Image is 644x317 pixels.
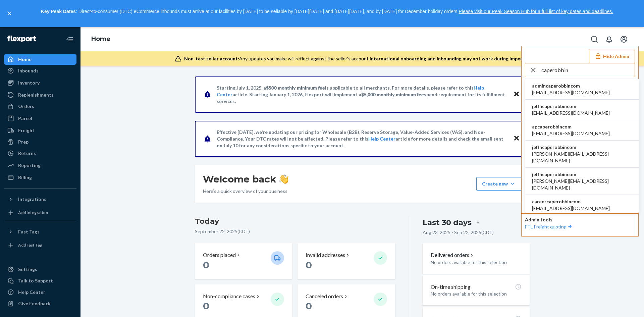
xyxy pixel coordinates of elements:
span: apcaperobbincom [532,123,610,130]
a: Help Center [368,136,395,142]
div: Last 30 days [423,217,472,228]
p: Admin tools [525,216,635,223]
a: Home [4,54,76,65]
a: Billing [4,172,76,183]
span: [EMAIL_ADDRESS][DOMAIN_NAME] [532,89,610,96]
button: Orders placed 0 [195,243,292,279]
div: Add Integration [18,210,48,215]
img: Flexport logo [7,36,36,42]
span: 0 [306,259,312,271]
span: [EMAIL_ADDRESS][DOMAIN_NAME] [532,110,610,116]
button: Close [512,134,521,144]
a: Help Center [217,85,484,97]
a: Inbounds [4,65,76,76]
span: [EMAIL_ADDRESS][DOMAIN_NAME] [532,130,610,137]
button: Hide Admin [589,50,635,63]
p: Invalid addresses [306,251,345,259]
a: Add Fast Tag [4,240,76,251]
div: Returns [18,150,36,157]
button: Open account menu [617,33,631,46]
a: Prep [4,137,76,147]
span: jeffhcaperobbincom [532,171,632,178]
span: Chat [15,5,29,11]
div: Talk to Support [18,277,53,284]
button: Open Search Box [588,33,601,46]
span: [EMAIL_ADDRESS][DOMAIN_NAME] [532,205,610,212]
a: Freight [4,125,76,136]
div: Integrations [18,196,46,203]
p: No orders available for this selection [431,290,522,297]
p: No orders available for this selection [431,259,522,266]
h1: Welcome back [203,173,288,185]
button: Open notifications [602,33,616,46]
div: Any updates you make will reflect against the seller's account. [184,55,543,62]
div: Give Feedback [18,300,51,307]
p: Here’s a quick overview of your business [203,188,288,195]
div: Reporting [18,162,41,169]
p: : Direct-to-consumer (DTC) eCommerce inbounds must arrive at our facilities by [DATE] to be sella... [16,6,638,17]
span: International onboarding and inbounding may not work during impersonation. [370,56,543,61]
button: Talk to Support [4,275,76,286]
span: 0 [203,300,209,312]
button: Close [512,90,521,99]
a: Replenishments [4,90,76,100]
button: Close Navigation [63,33,76,46]
div: Parcel [18,115,32,122]
p: September 22, 2025 ( CDT ) [195,228,395,235]
span: $500 monthly minimum fee [266,85,325,91]
img: hand-wave emoji [279,174,288,184]
a: Orders [4,101,76,112]
div: Replenishments [18,92,54,98]
a: Add Integration [4,207,76,218]
a: Help Center [4,287,76,298]
div: Orders [18,103,34,110]
button: Fast Tags [4,226,76,237]
button: Invalid addresses 0 [298,243,395,279]
p: Starting July 1, 2025, a is applicable to all merchants. For more details, please refer to this a... [217,85,507,105]
a: Returns [4,148,76,159]
p: Non-compliance cases [203,293,255,300]
div: Home [18,56,32,63]
span: jeffhcaperobbincom [532,103,610,110]
div: Freight [18,127,35,134]
span: careercaperobbincom [532,198,610,205]
button: Delivered orders [431,251,475,259]
span: 0 [306,300,312,312]
button: close, [6,10,13,17]
span: [PERSON_NAME][EMAIL_ADDRESS][DOMAIN_NAME] [532,178,632,191]
input: Search or paste seller ID [541,63,635,77]
button: Give Feedback [4,298,76,309]
span: [PERSON_NAME][EMAIL_ADDRESS][DOMAIN_NAME] [532,151,632,164]
span: Non-test seller account: [184,56,239,61]
div: Settings [18,266,37,273]
div: Help Center [18,289,45,296]
div: Prep [18,139,29,145]
div: Add Fast Tag [18,242,42,248]
p: Effective [DATE], we're updating our pricing for Wholesale (B2B), Reserve Storage, Value-Added Se... [217,129,507,149]
a: Inventory [4,77,76,88]
p: Canceled orders [306,293,343,300]
div: Fast Tags [18,228,40,235]
a: Please visit our Peak Season Hub for a full list of key dates and deadlines. [459,9,613,14]
strong: Key Peak Dates [41,9,76,14]
ol: breadcrumbs [86,30,116,49]
span: $5,000 monthly minimum fee [361,92,424,97]
h3: Today [195,216,395,227]
p: On-time shipping [431,283,471,291]
a: FTL Freight quoting [525,224,573,229]
div: Billing [18,174,32,181]
div: Inbounds [18,67,39,74]
span: 0 [203,259,209,271]
span: admincaperobbincom [532,83,610,89]
a: Reporting [4,160,76,171]
a: Home [91,35,110,43]
a: Settings [4,264,76,275]
button: Create new [476,177,522,191]
p: Aug 23, 2025 - Sep 22, 2025 ( CDT ) [423,229,494,236]
p: Orders placed [203,251,236,259]
div: Inventory [18,80,40,86]
span: jeffhcaperobbincom [532,144,632,151]
button: Integrations [4,194,76,205]
a: Parcel [4,113,76,124]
